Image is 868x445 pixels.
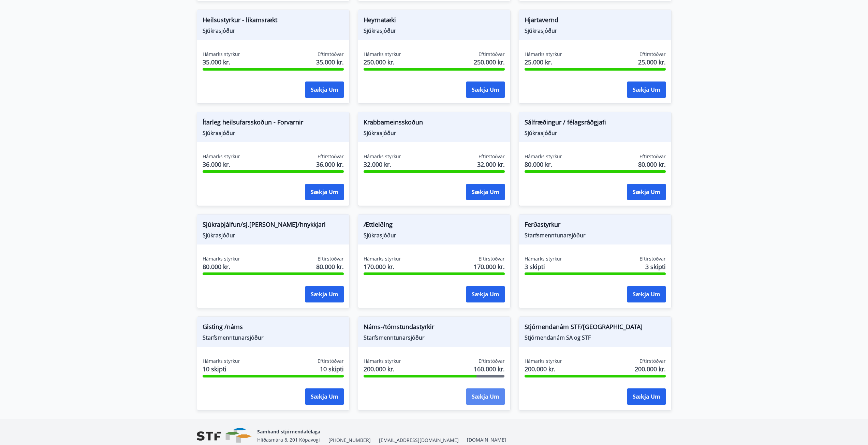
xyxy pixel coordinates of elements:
[638,160,666,169] span: 80.000 kr.
[203,118,344,129] span: Ítarleg heilsufarsskoðun - Forvarnir
[328,437,371,444] span: [PHONE_NUMBER]
[203,334,344,341] span: Starfsmenntunarsjóður
[364,153,401,160] span: Hámarks styrkur
[364,365,401,373] span: 200.000 kr.
[257,428,320,435] span: Samband stjórnendafélaga
[466,184,505,200] button: Sækja um
[364,262,401,271] span: 170.000 kr.
[203,232,344,239] span: Sjúkrasjóður
[364,334,505,341] span: Starfsmenntunarsjóður
[525,322,666,334] span: Stjórnendanám STF/[GEOGRAPHIC_DATA]
[525,232,666,239] span: Starfsmenntunarsjóður
[203,255,240,262] span: Hámarks styrkur
[364,51,401,58] span: Hámarks styrkur
[474,365,505,373] span: 160.000 kr.
[525,58,562,66] span: 25.000 kr.
[479,51,505,58] span: Eftirstöðvar
[627,388,666,405] button: Sækja um
[364,118,505,129] span: Krabbameinsskoðun
[474,262,505,271] span: 170.000 kr.
[197,428,252,443] img: vjCaq2fThgY3EUYqSgpjEiBg6WP39ov69hlhuPVN.png
[479,153,505,160] span: Eftirstöðvar
[203,153,240,160] span: Hámarks styrkur
[364,232,505,239] span: Sjúkrasjóður
[203,160,240,169] span: 36.000 kr.
[316,262,344,271] span: 80.000 kr.
[305,388,344,405] button: Sækja um
[318,255,344,262] span: Eftirstöðvar
[203,58,240,66] span: 35.000 kr.
[318,51,344,58] span: Eftirstöðvar
[525,255,562,262] span: Hámarks styrkur
[318,153,344,160] span: Eftirstöðvar
[477,160,505,169] span: 32.000 kr.
[203,129,344,137] span: Sjúkrasjóður
[364,129,505,137] span: Sjúkrasjóður
[316,58,344,66] span: 35.000 kr.
[639,51,666,58] span: Eftirstöðvar
[627,81,666,98] button: Sækja um
[525,160,562,169] span: 80.000 kr.
[203,220,344,232] span: Sjúkraþjálfun/sj.[PERSON_NAME]/hnykkjari
[379,437,459,444] span: [EMAIL_ADDRESS][DOMAIN_NAME]
[639,153,666,160] span: Eftirstöðvar
[364,322,505,334] span: Náms-/tómstundastyrkir
[467,436,506,443] a: [DOMAIN_NAME]
[635,365,666,373] span: 200.000 kr.
[466,286,505,302] button: Sækja um
[525,220,666,232] span: Ferðastyrkur
[525,118,666,129] span: Sálfræðingur / félagsráðgjafi
[203,15,344,27] span: Heilsustyrkur - líkamsrækt
[525,262,562,271] span: 3 skipti
[364,220,505,232] span: Ættleiðing
[525,129,666,137] span: Sjúkrasjóður
[525,15,666,27] span: Hjartavernd
[203,51,240,58] span: Hámarks styrkur
[639,255,666,262] span: Eftirstöðvar
[305,184,344,200] button: Sækja um
[525,358,562,365] span: Hámarks styrkur
[203,358,240,365] span: Hámarks styrkur
[203,365,240,373] span: 10 skipti
[479,255,505,262] span: Eftirstöðvar
[305,286,344,302] button: Sækja um
[525,365,562,373] span: 200.000 kr.
[525,153,562,160] span: Hámarks styrkur
[203,262,240,271] span: 80.000 kr.
[364,15,505,27] span: Heyrnatæki
[364,358,401,365] span: Hámarks styrkur
[479,358,505,365] span: Eftirstöðvar
[364,27,505,34] span: Sjúkrasjóður
[318,358,344,365] span: Eftirstöðvar
[466,388,505,405] button: Sækja um
[466,81,505,98] button: Sækja um
[525,51,562,58] span: Hámarks styrkur
[257,436,320,443] span: Hlíðasmára 8, 201 Kópavogi
[525,334,666,341] span: Stjórnendanám SA og STF
[305,81,344,98] button: Sækja um
[639,358,666,365] span: Eftirstöðvar
[203,27,344,34] span: Sjúkrasjóður
[627,184,666,200] button: Sækja um
[364,255,401,262] span: Hámarks styrkur
[203,322,344,334] span: Gisting /náms
[316,160,344,169] span: 36.000 kr.
[364,160,401,169] span: 32.000 kr.
[638,58,666,66] span: 25.000 kr.
[525,27,666,34] span: Sjúkrasjóður
[627,286,666,302] button: Sækja um
[645,262,666,271] span: 3 skipti
[320,365,344,373] span: 10 skipti
[474,58,505,66] span: 250.000 kr.
[364,58,401,66] span: 250.000 kr.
